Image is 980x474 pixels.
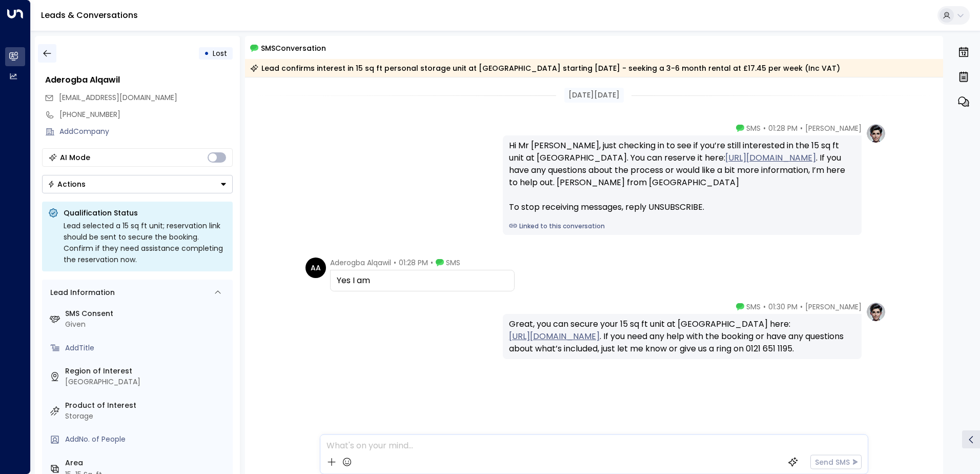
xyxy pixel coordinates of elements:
[250,63,840,73] div: Lead confirms interest in 15 sq ft personal storage unit at [GEOGRAPHIC_DATA] starting [DATE] - s...
[59,126,233,137] div: AddCompany
[59,92,177,103] span: [EMAIL_ADDRESS][DOMAIN_NAME]
[64,220,227,265] div: Lead selected a 15 sq ft unit; reservation link should be sent to secure the booking. Confirm if ...
[65,308,229,319] label: SMS Consent
[509,222,855,231] a: Linked to this conversation
[65,319,229,330] div: Given
[65,343,229,353] div: AddTitle
[725,152,816,164] a: [URL][DOMAIN_NAME]
[60,152,90,163] div: AI Mode
[509,330,600,343] a: [URL][DOMAIN_NAME]
[65,458,229,468] label: Area
[768,302,798,312] span: 01:30 PM
[65,434,229,445] div: AddNo. of People
[48,180,86,189] div: Actions
[305,258,326,278] div: AA
[446,258,460,268] span: SMS
[763,123,766,133] span: •
[59,109,233,120] div: [PHONE_NUMBER]
[394,258,396,268] span: •
[213,48,227,58] span: Lost
[42,175,233,193] div: Button group with a nested menu
[64,208,227,218] p: Qualification Status
[800,302,803,312] span: •
[746,123,761,133] span: SMS
[763,302,766,312] span: •
[564,88,624,103] div: [DATE][DATE]
[65,377,229,387] div: [GEOGRAPHIC_DATA]
[261,42,326,54] span: SMS Conversation
[768,123,798,133] span: 01:28 PM
[41,9,138,21] a: Leads & Conversations
[330,258,391,268] span: Aderogba Alqawil
[65,366,229,377] label: Region of Interest
[47,287,115,298] div: Lead Information
[65,400,229,411] label: Product of Interest
[45,74,233,86] div: Aderogba Alqawil
[746,302,761,312] span: SMS
[805,302,862,312] span: [PERSON_NAME]
[65,411,229,422] div: Storage
[866,123,886,144] img: profile-logo.png
[509,318,855,355] div: Great, you can secure your 15 sq ft unit at [GEOGRAPHIC_DATA] here: . If you need any help with t...
[805,123,862,133] span: [PERSON_NAME]
[431,258,433,268] span: •
[399,258,428,268] span: 01:28 PM
[509,140,855,213] div: Hi Mr [PERSON_NAME], just checking in to see if you’re still interested in the 15 sq ft unit at [...
[800,123,803,133] span: •
[42,175,233,193] button: Actions
[337,274,508,287] div: Yes I am
[204,44,209,63] div: •
[59,92,177,103] span: aderogba_adeyemi@yahoo.com
[866,302,886,322] img: profile-logo.png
